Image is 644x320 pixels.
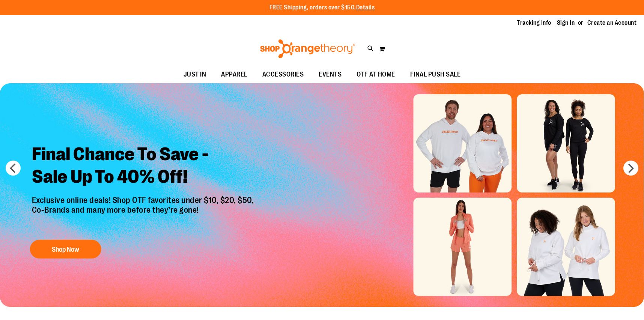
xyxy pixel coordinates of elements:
[410,66,461,83] span: FINAL PUSH SALE
[214,66,255,83] a: APPAREL
[319,66,342,83] span: EVENTS
[26,137,262,195] h2: Final Chance To Save - Sale Up To 40% Off!
[259,39,356,58] img: Shop Orangetheory
[262,66,304,83] span: ACCESSORIES
[184,66,206,83] span: JUST IN
[349,66,403,83] a: OTF AT HOME
[6,161,21,176] button: prev
[26,195,262,232] p: Exclusive online deals! Shop OTF favorites under $10, $20, $50, Co-Brands and many more before th...
[221,66,247,83] span: APPAREL
[587,19,637,27] a: Create an Account
[269,3,375,12] p: FREE Shipping, orders over $150.
[623,161,638,176] button: next
[255,66,311,83] a: ACCESSORIES
[30,240,101,258] button: Shop Now
[26,137,262,262] a: Final Chance To Save -Sale Up To 40% Off! Exclusive online deals! Shop OTF favorites under $10, $...
[176,66,214,83] a: JUST IN
[356,4,375,11] a: Details
[517,19,551,27] a: Tracking Info
[557,19,575,27] a: Sign In
[403,66,468,83] a: FINAL PUSH SALE
[311,66,349,83] a: EVENTS
[357,66,395,83] span: OTF AT HOME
